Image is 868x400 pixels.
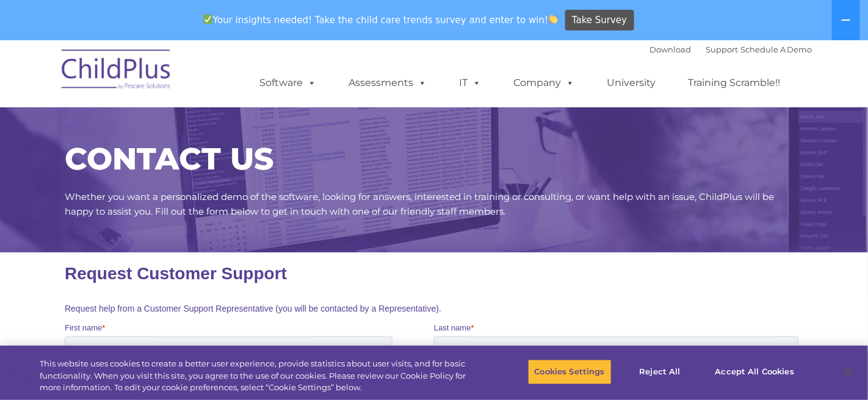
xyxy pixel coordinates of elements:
[501,71,587,95] a: Company
[65,191,774,217] span: Whether you want a personalized demo of the software, looking for answers, interested in training...
[649,45,691,54] a: Download
[65,140,273,177] span: CONTACT US
[369,71,407,80] span: Last name
[369,121,421,130] span: Phone number
[198,8,563,32] span: Your insights needed! Take the child care trends survey and enter to win!
[56,41,178,102] img: ChildPlus by Procare Solutions
[40,358,477,394] div: This website uses cookies to create a better user experience, provide statistics about user visit...
[676,71,792,95] a: Training Scramble!!
[706,45,738,54] a: Support
[447,71,493,95] a: IT
[835,359,862,385] button: Close
[572,10,627,31] span: Take Survey
[709,359,801,385] button: Accept All Cookies
[336,71,439,95] a: Assessments
[549,15,558,24] img: 👏
[595,71,668,95] a: University
[622,359,698,385] button: Reject All
[565,10,634,31] a: Take Survey
[649,45,812,54] font: |
[740,45,812,54] a: Schedule A Demo
[247,71,328,95] a: Software
[528,359,612,385] button: Cookies Settings
[203,15,212,24] img: ✅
